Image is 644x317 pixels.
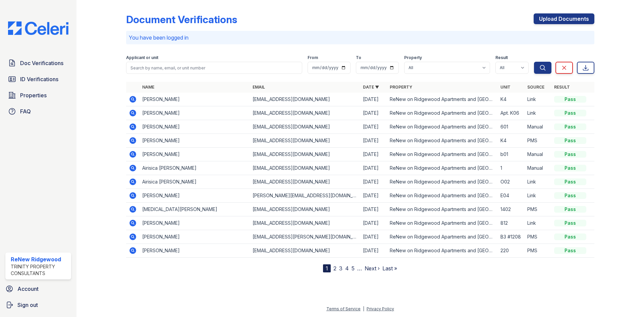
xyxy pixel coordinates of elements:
td: ReNew on Ridgewood Apartments and [GEOGRAPHIC_DATA] [387,134,497,148]
div: | [363,306,364,311]
td: [EMAIL_ADDRESS][DOMAIN_NAME] [250,134,360,148]
td: 1 [498,161,525,175]
td: Airisica [PERSON_NAME] [140,175,250,189]
a: Properties [5,89,71,102]
p: You have been logged in [129,34,592,42]
div: Pass [554,178,586,185]
a: Doc Verifications [5,56,71,70]
a: 2 [333,265,336,272]
a: 3 [339,265,342,272]
td: [DATE] [360,230,387,244]
td: [PERSON_NAME] [140,244,250,258]
a: Account [3,282,74,296]
td: PMS [525,134,551,148]
td: Manual [525,148,551,161]
div: Pass [554,220,586,226]
a: Name [142,85,154,90]
a: Result [554,85,570,90]
td: ReNew on Ridgewood Apartments and [GEOGRAPHIC_DATA] [387,106,497,120]
td: [EMAIL_ADDRESS][PERSON_NAME][DOMAIN_NAME] [250,230,360,244]
td: ReNew on Ridgewood Apartments and [GEOGRAPHIC_DATA] [387,230,497,244]
span: Sign out [17,301,38,309]
a: Property [390,85,412,90]
td: [DATE] [360,106,387,120]
a: Source [527,85,544,90]
td: ReNew on Ridgewood Apartments and [GEOGRAPHIC_DATA] [387,161,497,175]
td: [DATE] [360,216,387,230]
td: [DATE] [360,244,387,258]
label: To [356,55,361,60]
div: Pass [554,247,586,254]
td: [EMAIL_ADDRESS][DOMAIN_NAME] [250,93,360,106]
td: Link [525,175,551,189]
td: 220 [498,244,525,258]
td: [PERSON_NAME] [140,93,250,106]
div: Pass [554,206,586,213]
a: Email [253,85,265,90]
td: O02 [498,175,525,189]
td: PMS [525,244,551,258]
span: … [357,264,362,272]
td: [DATE] [360,161,387,175]
div: Document Verifications [126,13,237,25]
td: Apt. K06 [498,106,525,120]
div: 1 [323,264,331,272]
td: [PERSON_NAME] [140,189,250,203]
td: [MEDICAL_DATA][PERSON_NAME] [140,203,250,216]
a: ID Verifications [5,72,71,86]
td: Link [525,189,551,203]
div: Trinity Property Consultants [11,263,68,277]
a: FAQ [5,105,71,118]
td: ReNew on Ridgewood Apartments and [GEOGRAPHIC_DATA] [387,216,497,230]
div: Pass [554,233,586,240]
td: 1402 [498,203,525,216]
td: ReNew on Ridgewood Apartments and [GEOGRAPHIC_DATA] [387,189,497,203]
td: ReNew on Ridgewood Apartments and [GEOGRAPHIC_DATA] [387,148,497,161]
td: K4 [498,93,525,106]
div: Pass [554,123,586,130]
td: [DATE] [360,134,387,148]
td: ReNew on Ridgewood Apartments and [GEOGRAPHIC_DATA] [387,120,497,134]
div: Pass [554,151,586,158]
td: PMS [525,203,551,216]
div: Pass [554,137,586,144]
a: Upload Documents [534,13,594,24]
td: E04 [498,189,525,203]
td: b01 [498,148,525,161]
td: Manual [525,120,551,134]
td: [EMAIL_ADDRESS][DOMAIN_NAME] [250,120,360,134]
input: Search by name, email, or unit number [126,62,302,74]
td: [PERSON_NAME] [140,148,250,161]
label: Result [495,55,508,60]
td: [DATE] [360,175,387,189]
td: ReNew on Ridgewood Apartments and [GEOGRAPHIC_DATA] [387,244,497,258]
td: B3 #1208 [498,230,525,244]
td: [EMAIL_ADDRESS][DOMAIN_NAME] [250,148,360,161]
a: Last » [382,265,397,272]
td: ReNew on Ridgewood Apartments and [GEOGRAPHIC_DATA] [387,93,497,106]
td: PMS [525,230,551,244]
a: Next › [365,265,380,272]
td: Link [525,216,551,230]
td: [PERSON_NAME] [140,120,250,134]
td: 601 [498,120,525,134]
div: ReNew Ridgewood [11,255,68,263]
a: 4 [345,265,349,272]
td: [DATE] [360,189,387,203]
td: [PERSON_NAME][EMAIL_ADDRESS][DOMAIN_NAME] [250,189,360,203]
label: Applicant or unit [126,55,158,60]
td: [DATE] [360,93,387,106]
td: [EMAIL_ADDRESS][DOMAIN_NAME] [250,175,360,189]
div: Pass [554,110,586,116]
span: Properties [20,91,47,99]
button: Sign out [3,298,74,312]
td: 812 [498,216,525,230]
td: Airisica [PERSON_NAME] [140,161,250,175]
td: [EMAIL_ADDRESS][DOMAIN_NAME] [250,216,360,230]
td: [PERSON_NAME] [140,230,250,244]
label: Property [404,55,422,60]
td: ReNew on Ridgewood Apartments and [GEOGRAPHIC_DATA] [387,175,497,189]
span: Doc Verifications [20,59,63,67]
td: [PERSON_NAME] [140,106,250,120]
div: Pass [554,96,586,103]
